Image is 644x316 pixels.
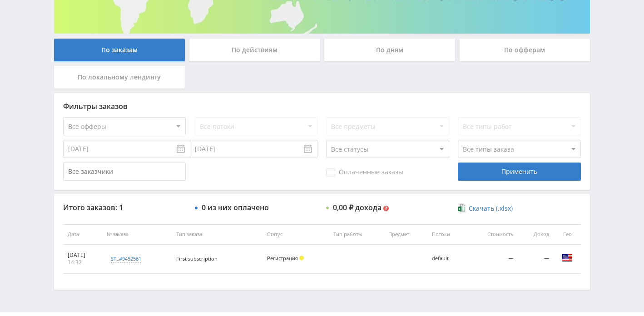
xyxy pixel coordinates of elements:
[329,224,384,245] th: Тип работы
[63,203,186,212] div: Итого заказов: 1
[458,203,466,212] img: xlsx
[458,163,580,181] div: Применить
[467,224,518,245] th: Стоимость
[460,39,590,61] div: По офферам
[54,66,185,89] div: По локальному лендингу
[384,224,427,245] th: Предмет
[202,203,269,212] div: 0 из них оплачено
[333,203,381,212] div: 0,00 ₽ дохода
[111,255,141,262] div: stl#9452561
[63,102,581,110] div: Фильтры заказов
[432,256,462,262] div: default
[172,224,263,245] th: Тип заказа
[54,39,185,61] div: По заказам
[189,39,320,61] div: По действиям
[458,204,512,213] a: Скачать (.xlsx)
[518,224,554,245] th: Доход
[263,224,329,245] th: Статус
[469,205,513,212] span: Скачать (.xlsx)
[326,168,403,177] span: Оплаченные заказы
[299,256,304,260] span: Холд
[63,224,102,245] th: Дата
[63,163,186,181] input: Все заказчики
[518,245,554,273] td: —
[324,39,455,61] div: По дням
[562,252,573,263] img: usa.png
[68,259,98,266] div: 14:32
[102,224,172,245] th: № заказа
[554,224,581,245] th: Гео
[267,255,298,262] span: Регистрация
[467,245,518,273] td: —
[176,255,218,262] span: First subscription
[427,224,467,245] th: Потоки
[68,252,98,259] div: [DATE]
